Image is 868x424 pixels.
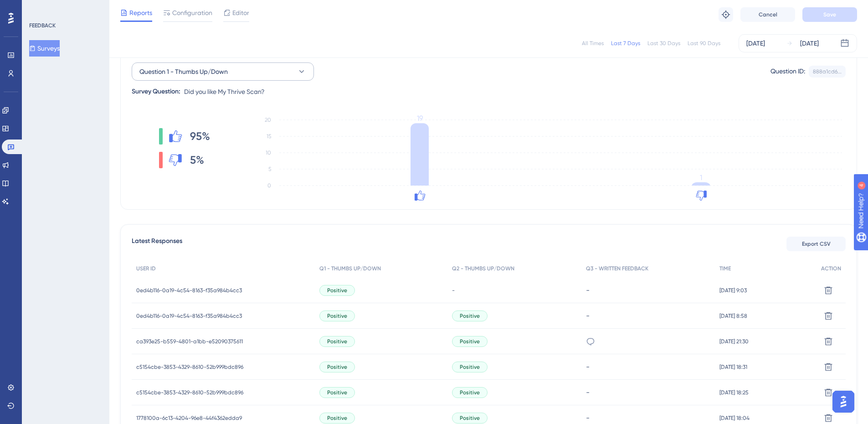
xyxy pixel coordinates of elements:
span: Q1 - THUMBS UP/DOWN [319,265,381,272]
span: - [452,287,455,294]
span: 1778100a-6c13-4204-96e8-44f4362edda9 [136,414,242,422]
span: Q2 - THUMBS UP/DOWN [452,265,514,272]
span: [DATE] 9:03 [719,287,747,294]
span: Did you like My Thrive Scan? [184,86,265,97]
span: [DATE] 8:58 [719,312,747,320]
div: - [586,414,711,422]
span: ca393e25-b559-4801-a1bb-e52090375611 [136,338,243,345]
span: Configuration [172,7,212,18]
span: Positive [327,312,347,320]
span: Positive [327,287,347,294]
span: 0ed4b116-0a19-4c54-8163-f35a984b4cc3 [136,287,242,294]
button: Question 1 - Thumbs Up/Down [132,62,314,81]
span: [DATE] 18:25 [719,389,749,396]
span: Positive [327,338,347,345]
button: Surveys [29,40,60,57]
span: Need Help? [21,2,57,13]
span: Positive [327,389,347,396]
span: c5154cbe-3853-4329-8610-52b999bdc896 [136,389,243,396]
span: [DATE] 21:30 [719,338,749,345]
div: FEEDBACK [29,22,56,29]
div: Question ID: [770,66,805,78]
span: Export CSV [802,240,831,248]
span: Positive [460,414,480,422]
div: - [586,286,711,295]
tspan: 0 [267,182,271,189]
div: Survey Question: [132,86,180,97]
span: ACTION [821,265,841,272]
span: [DATE] 18:31 [719,363,747,371]
div: 4 [63,5,66,12]
span: Positive [460,338,480,345]
div: - [586,362,711,371]
span: Positive [460,312,480,320]
button: Export CSV [786,237,846,251]
span: Positive [327,363,347,371]
tspan: 19 [417,114,423,123]
div: - [586,388,711,397]
div: [DATE] [746,38,765,49]
span: Positive [460,389,480,396]
span: [DATE] 18:04 [719,414,750,422]
div: Last 90 Days [688,40,720,47]
span: Latest Responses [132,236,182,252]
span: Positive [460,363,480,371]
span: Positive [327,414,347,422]
span: Reports [129,7,152,18]
span: 5% [190,153,204,167]
div: 888a1cd6... [813,68,842,75]
span: Question 1 - Thumbs Up/Down [139,66,228,77]
button: Cancel [740,7,795,22]
span: 95% [190,129,210,144]
span: c5154cbe-3853-4329-8610-52b999bdc896 [136,363,243,371]
tspan: 1 [700,173,702,182]
div: - [586,311,711,320]
button: Save [802,7,857,22]
div: All Times [582,40,604,47]
tspan: 10 [266,150,271,156]
tspan: 5 [268,166,271,172]
div: Last 30 Days [647,40,680,47]
span: Editor [232,7,249,18]
div: [DATE] [800,38,819,49]
div: Last 7 Days [611,40,640,47]
span: USER ID [136,265,156,272]
tspan: 15 [267,133,271,140]
iframe: UserGuiding AI Assistant Launcher [830,388,857,415]
span: 0ed4b116-0a19-4c54-8163-f35a984b4cc3 [136,312,242,320]
tspan: 20 [265,117,271,123]
span: Cancel [759,11,777,18]
span: TIME [719,265,731,272]
span: Q3 - WRITTEN FEEDBACK [586,265,648,272]
span: Save [823,11,836,18]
